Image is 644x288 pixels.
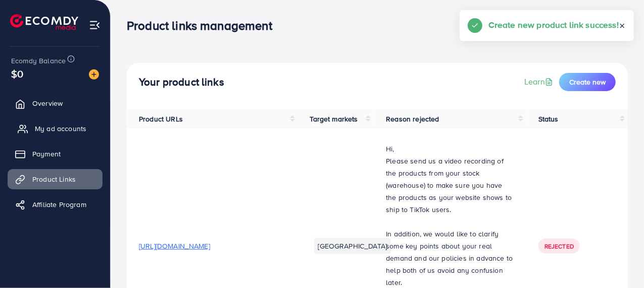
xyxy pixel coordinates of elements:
a: My ad accounts [8,118,103,139]
h3: Product links management [127,18,280,33]
a: Affiliate Program [8,194,103,215]
img: logo [10,14,78,30]
h4: Your product links [139,76,224,89]
button: Create new [559,73,616,91]
span: Product URLs [139,114,183,124]
img: menu [89,19,101,31]
span: Ecomdy Balance [11,56,66,66]
img: image [89,69,99,79]
a: Payment [8,144,103,164]
span: My ad accounts [35,124,86,134]
span: Product Links [32,174,76,184]
span: Status [538,114,559,124]
p: Hi, [386,143,514,155]
a: Overview [8,93,103,113]
p: Please send us a video recording of the products from your stock (warehouse) to make sure you hav... [386,155,514,216]
span: Rejected [544,242,574,251]
span: Overview [32,98,63,108]
iframe: Chat [601,242,636,280]
span: [URL][DOMAIN_NAME] [139,241,210,251]
span: Reason rejected [386,114,439,124]
li: [GEOGRAPHIC_DATA] [314,238,391,254]
span: $0 [10,66,24,82]
a: Learn [524,76,555,88]
span: Target markets [310,114,358,124]
span: Payment [32,149,61,159]
a: Product Links [8,169,103,189]
span: Affiliate Program [32,199,86,210]
span: Create new [569,77,606,87]
h5: Create new product link success! [488,18,619,31]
